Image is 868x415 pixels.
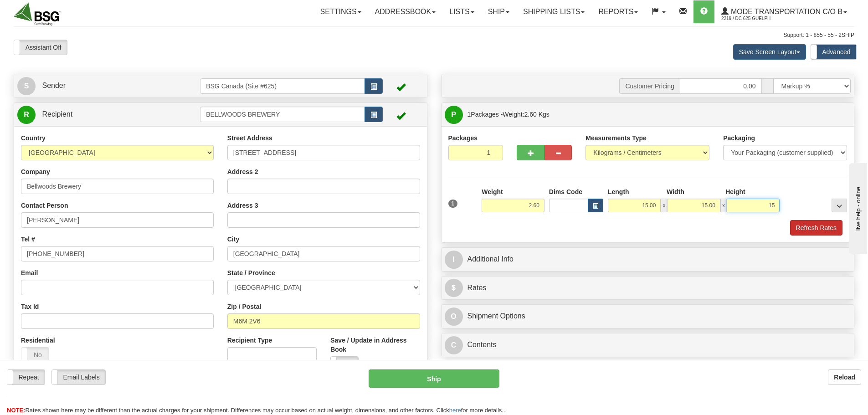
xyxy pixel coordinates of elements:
[17,77,36,95] span: S
[524,111,537,118] span: 2.60
[729,8,842,15] span: Mode Transportation c/o B
[21,336,55,345] label: Residential
[42,82,66,89] span: Sender
[7,370,45,384] label: Repeat
[52,370,105,384] label: Email Labels
[17,105,180,124] a: R Recipient
[330,336,420,354] label: Save / Update in Address Book
[445,250,851,269] a: IAdditional Info
[586,133,647,143] label: Measurements Type
[445,307,463,326] span: O
[723,133,755,143] label: Packaging
[790,220,842,236] button: Refresh Rates
[14,40,67,55] label: Assistant Off
[608,187,629,196] label: Length
[21,235,35,244] label: Tel #
[227,145,420,160] input: Enter a location
[445,336,851,354] a: CContents
[847,161,867,254] iframe: chat widget
[481,0,516,23] a: Ship
[539,111,550,118] span: Kgs
[21,348,49,362] label: No
[200,107,365,122] input: Recipient Id
[21,133,46,143] label: Country
[445,336,463,354] span: C
[445,279,463,297] span: $
[720,199,727,212] span: x
[828,369,861,385] button: Reload
[482,187,503,196] label: Weight
[448,200,458,208] span: 1
[714,0,854,23] a: Mode Transportation c/o B 2219 / DC 625 Guelph
[368,0,443,23] a: Addressbook
[7,8,84,15] div: live help - online
[811,45,856,59] label: Advanced
[369,369,499,388] button: Ship
[227,235,239,244] label: City
[725,187,745,196] label: Height
[445,251,463,269] span: I
[834,374,855,381] b: Reload
[17,106,36,124] span: R
[17,77,200,95] a: S Sender
[227,268,275,277] label: State / Province
[449,407,461,414] a: here
[313,0,368,23] a: Settings
[21,167,50,176] label: Company
[21,302,39,311] label: Tax Id
[21,201,68,210] label: Contact Person
[661,199,667,212] span: x
[227,133,272,143] label: Street Address
[331,357,358,371] label: No
[516,0,591,23] a: Shipping lists
[721,14,790,23] span: 2219 / DC 625 Guelph
[200,78,365,94] input: Sender Id
[14,31,854,39] div: Support: 1 - 855 - 55 - 2SHIP
[14,2,61,26] img: logo2219.jpg
[445,106,463,124] span: P
[467,105,550,123] span: Packages -
[503,111,549,118] span: Weight:
[227,336,272,345] label: Recipient Type
[832,199,847,212] div: ...
[733,44,806,60] button: Save Screen Layout
[445,307,851,326] a: OShipment Options
[445,105,851,124] a: P 1Packages -Weight:2.60 Kgs
[667,187,684,196] label: Width
[42,110,72,118] span: Recipient
[227,167,258,176] label: Address 2
[442,0,481,23] a: Lists
[445,279,851,297] a: $Rates
[7,407,25,414] span: NOTE:
[227,302,262,311] label: Zip / Postal
[619,78,679,94] span: Customer Pricing
[21,268,38,277] label: Email
[227,201,258,210] label: Address 3
[549,187,582,196] label: Dims Code
[467,111,471,118] span: 1
[591,0,645,23] a: Reports
[448,133,478,143] label: Packages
